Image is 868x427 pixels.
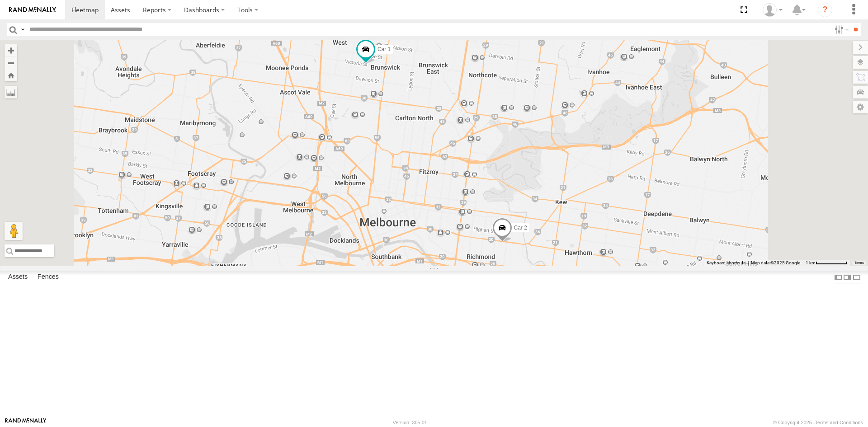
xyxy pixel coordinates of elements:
[377,46,391,52] span: Car 1
[4,271,32,284] label: Assets
[852,271,861,284] label: Hide Summary Table
[759,3,786,17] div: Tony Vamvakitis
[707,260,745,266] button: Keyboard shortcuts
[5,69,17,81] button: Zoom Home
[815,420,863,425] a: Terms and Conditions
[5,44,17,56] button: Zoom in
[803,260,850,266] button: Map Scale: 1 km per 66 pixels
[806,260,816,265] span: 1 km
[831,23,850,36] label: Search Filter Options
[5,56,17,69] button: Zoom out
[5,86,17,99] label: Measure
[853,101,868,113] label: Map Settings
[751,260,800,265] span: Map data ©2025 Google
[843,271,852,284] label: Dock Summary Table to the Right
[854,261,864,265] a: Terms
[5,222,23,240] button: Drag Pegman onto the map to open Street View
[514,225,527,231] span: Car 2
[773,420,863,425] div: © Copyright 2025 -
[818,3,832,17] i: ?
[834,271,843,284] label: Dock Summary Table to the Left
[393,420,427,425] div: Version: 305.01
[5,418,47,427] a: Visit our Website
[33,271,63,284] label: Fences
[19,23,26,36] label: Search Query
[9,7,56,13] img: rand-logo.svg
